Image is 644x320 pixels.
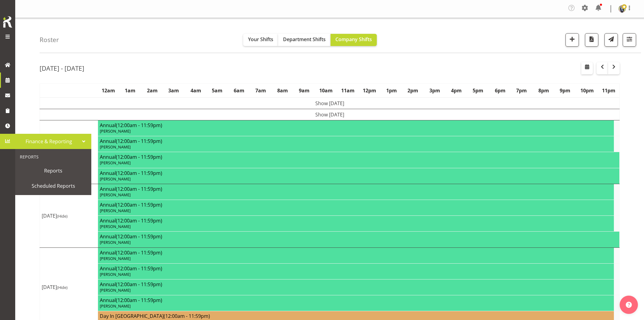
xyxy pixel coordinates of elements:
span: [PERSON_NAME] [100,128,131,134]
th: 11pm [598,84,619,98]
span: Finance & Reporting [18,137,79,146]
th: 11am [337,84,359,98]
button: Company Shifts [331,34,377,46]
h4: Day In [GEOGRAPHIC_DATA] [100,313,612,319]
button: Download a PDF of the roster according to the set date range. [585,33,598,47]
span: [PERSON_NAME] [100,256,131,261]
h4: Annual [100,281,612,287]
td: [DATE] [40,184,98,247]
span: (12:00am - 11:59pm) [116,122,162,129]
h4: Annual [100,250,612,256]
span: (12:00am - 11:59pm) [116,138,162,144]
h4: Annual [100,218,612,224]
th: 3pm [424,84,446,98]
th: 5am [206,84,228,98]
span: (12:00am - 11:59pm) [116,154,162,160]
span: Your Shifts [248,36,273,43]
h4: Roster [40,36,59,43]
th: 5pm [467,84,489,98]
span: (12:00am - 11:59pm) [116,170,162,176]
span: (12:00am - 11:59pm) [116,186,162,192]
th: 4am [185,84,206,98]
h4: Annual [100,186,612,192]
button: Department Shifts [278,34,331,46]
img: kelepi-pauuadf51ac2b38380d4c50de8760bb396c3.png [618,5,626,12]
th: 2am [141,84,163,98]
button: Select a specific date within the roster. [581,62,593,74]
span: (12:00am - 11:59pm) [164,313,210,319]
span: Department Shifts [283,36,326,43]
h4: Annual [100,265,612,272]
h4: Annual [100,138,612,144]
h4: Annual [100,297,612,303]
th: 9pm [554,84,576,98]
span: [PERSON_NAME] [100,272,131,277]
span: [PERSON_NAME] [100,160,131,165]
span: [PERSON_NAME] [100,224,131,229]
button: Filter Shifts [623,33,636,47]
span: (12:00am - 11:59pm) [116,265,162,272]
th: 1am [119,84,141,98]
th: 12pm [359,84,380,98]
span: [PERSON_NAME] [100,240,131,245]
th: 12am [98,84,119,98]
th: 10am [315,84,337,98]
th: 2pm [402,84,424,98]
h4: Annual [100,170,618,176]
h4: Annual [100,122,612,128]
h4: Annual [100,202,612,208]
a: Scheduled Reports [17,178,90,194]
span: (Hide) [57,213,68,219]
h2: [DATE] - [DATE] [40,64,84,72]
h4: Annual [100,233,618,240]
h4: Annual [100,154,618,160]
td: [DATE] [40,120,98,184]
span: [PERSON_NAME] [100,192,131,197]
th: 7am [250,84,271,98]
button: Send a list of all shifts for the selected filtered period to all rostered employees. [604,33,618,47]
span: [PERSON_NAME] [100,303,131,309]
th: 3am [163,84,184,98]
img: help-xxl-2.png [626,302,632,308]
th: 10pm [576,84,598,98]
span: [PERSON_NAME] [100,144,131,150]
th: 9am [293,84,315,98]
span: (12:00am - 11:59pm) [116,201,162,208]
span: (12:00am - 11:59pm) [116,217,162,224]
span: [PERSON_NAME] [100,176,131,182]
span: Reports [20,166,87,175]
span: (12:00am - 11:59pm) [116,297,162,304]
span: Company Shifts [335,36,372,43]
th: 6am [228,84,250,98]
button: Add a new shift [565,33,579,47]
th: 8pm [533,84,554,98]
a: Reports [17,163,90,178]
td: Show [DATE] [40,109,620,120]
span: Scheduled Reports [20,181,87,190]
th: 7pm [511,84,532,98]
th: 8am [272,84,293,98]
th: 1pm [380,84,402,98]
th: 4pm [446,84,467,98]
td: Show [DATE] [40,98,620,109]
div: Reports [17,151,90,163]
a: Finance & Reporting [15,134,91,149]
span: [PERSON_NAME] [100,208,131,213]
span: (12:00am - 11:59pm) [116,233,162,240]
img: Rosterit icon logo [2,15,14,29]
th: 6pm [489,84,511,98]
span: [PERSON_NAME] [100,287,131,293]
span: (Hide) [57,285,68,290]
span: (12:00am - 11:59pm) [116,281,162,288]
button: Your Shifts [243,34,278,46]
span: (12:00am - 11:59pm) [116,249,162,256]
